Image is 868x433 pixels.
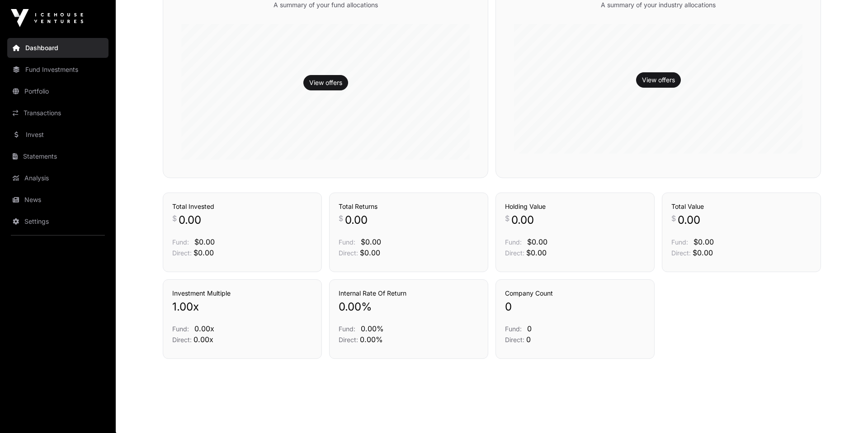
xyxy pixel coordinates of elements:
[179,213,201,227] span: 0.00
[823,390,868,433] iframe: Chat Widget
[671,202,811,211] h3: Total Value
[505,300,512,314] span: 0
[7,190,108,210] a: News
[526,335,531,344] span: 0
[339,289,479,298] h3: Internal Rate Of Return
[303,75,348,90] button: View offers
[181,0,470,9] p: A summary of your fund allocations
[194,324,214,333] span: 0.00x
[339,238,355,246] span: Fund:
[361,237,381,246] span: $0.00
[339,325,355,333] span: Fund:
[505,289,645,298] h3: Company Count
[193,248,214,257] span: $0.00
[172,213,177,224] span: $
[527,237,547,246] span: $0.00
[7,103,108,123] a: Transactions
[361,324,384,333] span: 0.00%
[345,213,368,227] span: 0.00
[7,146,108,166] a: Statements
[7,38,108,58] a: Dashboard
[642,75,675,85] a: View offers
[339,249,358,257] span: Direct:
[505,202,645,211] h3: Holding Value
[172,325,189,333] span: Fund:
[505,325,522,333] span: Fund:
[505,249,524,257] span: Direct:
[172,300,193,314] span: 1.00
[671,213,676,224] span: $
[339,300,361,314] span: 0.00
[361,300,372,314] span: %
[671,238,688,246] span: Fund:
[11,9,83,27] img: Icehouse Ventures Logo
[7,212,108,231] a: Settings
[527,324,532,333] span: 0
[693,248,713,257] span: $0.00
[511,213,534,227] span: 0.00
[7,81,108,101] a: Portfolio
[7,125,108,145] a: Invest
[309,78,342,87] a: View offers
[172,202,312,211] h3: Total Invested
[693,237,714,246] span: $0.00
[193,335,213,344] span: 0.00x
[678,213,700,227] span: 0.00
[360,335,383,344] span: 0.00%
[172,238,189,246] span: Fund:
[339,202,479,211] h3: Total Returns
[514,0,802,9] p: A summary of your industry allocations
[505,336,524,344] span: Direct:
[526,248,547,257] span: $0.00
[505,213,509,224] span: $
[7,60,108,80] a: Fund Investments
[671,249,691,257] span: Direct:
[194,237,215,246] span: $0.00
[636,72,681,88] button: View offers
[339,336,358,344] span: Direct:
[339,213,343,224] span: $
[360,248,380,257] span: $0.00
[193,300,199,314] span: x
[172,289,312,298] h3: Investment Multiple
[172,249,192,257] span: Direct:
[505,238,522,246] span: Fund:
[7,168,108,188] a: Analysis
[172,336,192,344] span: Direct:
